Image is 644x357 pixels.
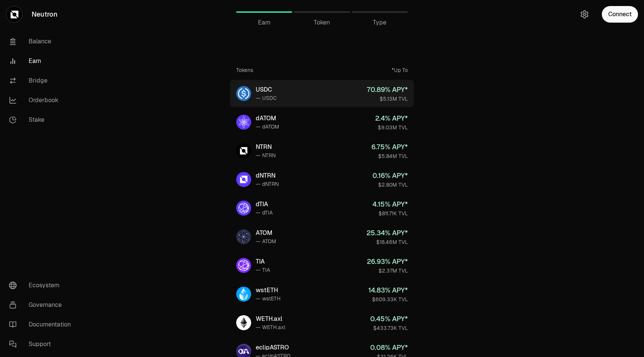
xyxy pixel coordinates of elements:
[3,51,81,71] a: Earn
[370,342,408,353] div: 0.08 % APY*
[375,113,408,124] div: 2.4 % APY*
[256,286,281,295] div: wstETH
[372,199,408,210] div: 4.15 % APY*
[236,3,292,21] a: Earn
[3,110,81,130] a: Stake
[236,172,251,187] img: dNTRN
[314,18,330,27] span: Token
[3,334,81,354] a: Support
[230,80,414,107] a: USDCUSDC— USDC70.89% APY*$5.13M TVL
[236,229,251,244] img: ATOM
[602,6,638,23] button: Connect
[370,314,408,324] div: 0.45 % APY*
[373,18,386,27] span: Type
[236,115,251,130] img: dATOM
[256,142,276,152] div: NTRN
[256,295,281,302] div: — wstETH
[236,86,251,101] img: USDC
[3,276,81,295] a: Ecosystem
[256,323,285,331] div: — WETH.axl
[236,143,251,158] img: NTRN
[256,180,279,188] div: — dNTRN
[375,124,408,131] div: $9.03M TVL
[256,266,270,274] div: — TIA
[368,296,408,303] div: $609.33K TVL
[3,315,81,334] a: Documentation
[256,123,279,130] div: — dATOM
[366,238,408,246] div: $18.46M TVL
[230,195,414,222] a: dTIAdTIA— dTIA4.15% APY*$811.71K TVL
[230,223,414,250] a: ATOMATOM— ATOM25.34% APY*$18.46M TVL
[256,114,279,123] div: dATOM
[366,228,408,238] div: 25.34 % APY*
[230,137,414,164] a: NTRNNTRN— NTRN6.75% APY*$5.84M TVL
[256,200,273,209] div: dTIA
[372,181,408,188] div: $2.80M TVL
[3,295,81,315] a: Governance
[256,85,277,94] div: USDC
[256,343,290,352] div: eclipASTRO
[368,285,408,296] div: 14.83 % APY*
[3,71,81,90] a: Bridge
[256,237,276,245] div: — ATOM
[367,267,408,274] div: $2.37M TVL
[230,309,414,336] a: WETH.axlWETH.axl— WETH.axl0.45% APY*$433.73K TVL
[236,315,251,330] img: WETH.axl
[370,324,408,332] div: $433.73K TVL
[236,201,251,216] img: dTIA
[230,252,414,279] a: TIATIA— TIA26.93% APY*$2.37M TVL
[256,228,276,237] div: ATOM
[256,94,277,102] div: — USDC
[256,209,273,216] div: — dTIA
[230,109,414,136] a: dATOMdATOM— dATOM2.4% APY*$9.03M TVL
[256,314,285,323] div: WETH.axl
[230,280,414,308] a: wstETHwstETH— wstETH14.83% APY*$609.33K TVL
[236,66,253,74] div: Tokens
[258,18,270,27] span: Earn
[371,142,408,152] div: 6.75 % APY*
[256,152,276,159] div: — NTRN
[256,257,270,266] div: TIA
[3,32,81,51] a: Balance
[392,66,408,74] div: *Up To
[230,166,414,193] a: dNTRNdNTRN— dNTRN0.16% APY*$2.80M TVL
[236,287,251,302] img: wstETH
[367,95,408,103] div: $5.13M TVL
[371,152,408,160] div: $5.84M TVL
[372,170,408,181] div: 0.16 % APY*
[372,210,408,217] div: $811.71K TVL
[367,84,408,95] div: 70.89 % APY*
[367,256,408,267] div: 26.93 % APY*
[236,258,251,273] img: TIA
[3,90,81,110] a: Orderbook
[256,171,279,180] div: dNTRN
